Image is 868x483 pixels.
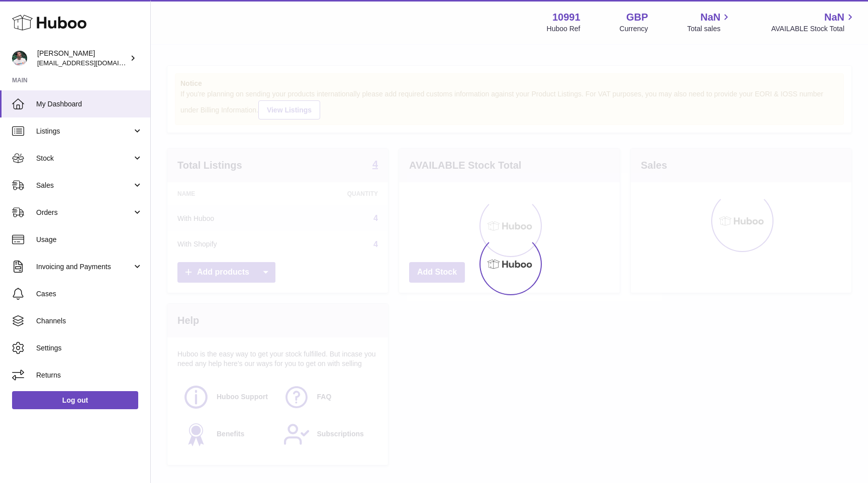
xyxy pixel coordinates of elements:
[12,51,27,66] img: timshieff@gmail.com
[12,391,138,409] a: Log out
[37,59,148,67] span: [EMAIL_ADDRESS][DOMAIN_NAME]
[36,289,143,299] span: Cases
[36,316,143,326] span: Channels
[36,127,132,136] span: Listings
[547,24,581,34] div: Huboo Ref
[36,181,132,190] span: Sales
[620,24,648,34] div: Currency
[36,154,132,163] span: Stock
[36,343,143,353] span: Settings
[687,24,732,34] span: Total sales
[552,11,581,24] strong: 10991
[37,49,128,68] div: [PERSON_NAME]
[700,11,720,24] span: NaN
[687,11,732,34] a: NaN Total sales
[36,99,143,109] span: My Dashboard
[626,11,648,24] strong: GBP
[36,262,132,272] span: Invoicing and Payments
[824,11,844,24] span: NaN
[771,24,856,34] span: AVAILABLE Stock Total
[36,371,143,380] span: Returns
[36,235,143,245] span: Usage
[771,11,856,34] a: NaN AVAILABLE Stock Total
[36,208,132,217] span: Orders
